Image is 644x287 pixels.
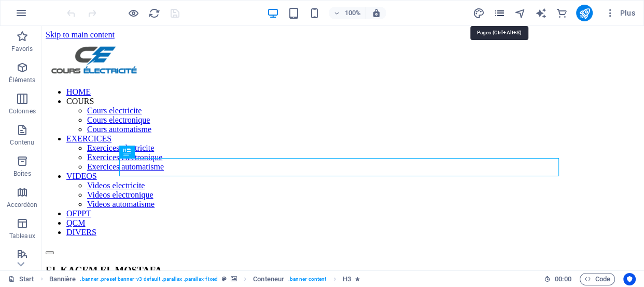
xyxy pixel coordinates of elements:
[148,7,160,19] i: Actualiser la page
[9,76,35,84] p: Éléments
[4,4,73,13] a: Skip to main content
[544,273,571,285] h6: Durée de la session
[9,107,36,115] p: Colonnes
[9,232,35,240] p: Tableaux
[580,273,615,285] button: Code
[355,276,360,282] i: Cet élément contient une animation.
[578,7,590,19] i: Publier
[535,7,547,19] i: AI Writer
[231,276,237,282] i: Cet élément contient un arrière-plan.
[623,273,636,285] button: Usercentrics
[576,5,593,21] button: publish
[601,5,639,21] button: Plus
[288,273,326,285] span: . banner-content
[371,8,381,18] i: Lors du redimensionnement, ajuster automatiquement le niveau de zoom en fonction de l'appareil sé...
[49,273,360,285] nav: breadcrumb
[49,273,76,285] span: Cliquez pour sélectionner. Double-cliquez pour modifier.
[11,45,33,53] p: Favoris
[605,8,635,18] span: Plus
[222,276,227,282] i: Cet élément est une présélection personnalisable.
[535,7,547,19] button: text_generator
[584,273,610,285] span: Code
[344,7,361,19] h6: 100%
[514,7,526,19] button: navigator
[13,169,31,178] p: Boîtes
[329,7,366,19] button: 100%
[253,273,284,285] span: Cliquez pour sélectionner. Double-cliquez pour modifier.
[7,201,37,209] p: Accordéon
[472,7,484,19] i: Design (Ctrl+Alt+Y)
[562,275,564,283] span: :
[127,7,139,19] button: Cliquez ici pour quitter le mode Aperçu et poursuivre l'édition.
[80,273,217,285] span: . banner .preset-banner-v3-default .parallax .parallax-fixed
[10,138,34,147] p: Contenu
[514,7,526,19] i: Navigateur
[343,273,351,285] span: Cliquez pour sélectionner. Double-cliquez pour modifier.
[555,273,571,285] span: 00 00
[493,7,506,19] button: pages
[555,7,568,19] button: commerce
[8,273,34,285] a: Cliquez pour annuler la sélection. Double-cliquez pour ouvrir Pages.
[555,7,567,19] i: E-commerce
[148,7,160,19] button: reload
[472,7,485,19] button: design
